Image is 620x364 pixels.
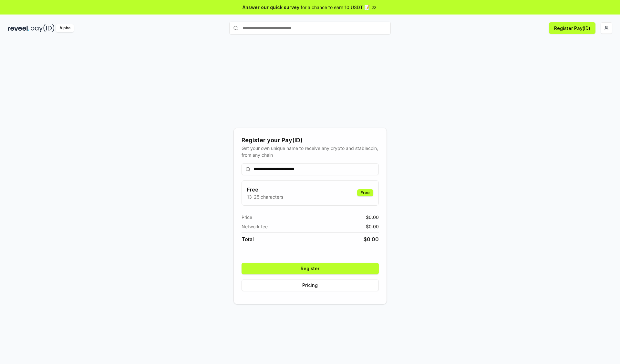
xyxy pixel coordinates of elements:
[56,24,74,32] div: Alpha
[242,223,268,230] span: Network fee
[242,280,379,291] button: Pricing
[357,189,373,196] div: Free
[242,235,254,243] span: Total
[243,4,299,11] span: Answer our quick survey
[364,235,379,243] span: $ 0.00
[8,24,29,32] img: reveel_dark
[366,214,379,221] span: $ 0.00
[247,186,283,193] h3: Free
[549,22,595,34] button: Register Pay(ID)
[247,193,283,200] p: 13-25 characters
[242,263,379,274] button: Register
[301,4,370,11] span: for a chance to earn 10 USDT 📝
[242,214,252,221] span: Price
[366,223,379,230] span: $ 0.00
[242,136,379,145] div: Register your Pay(ID)
[31,24,55,32] img: pay_id
[242,145,379,158] div: Get your own unique name to receive any crypto and stablecoin, from any chain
